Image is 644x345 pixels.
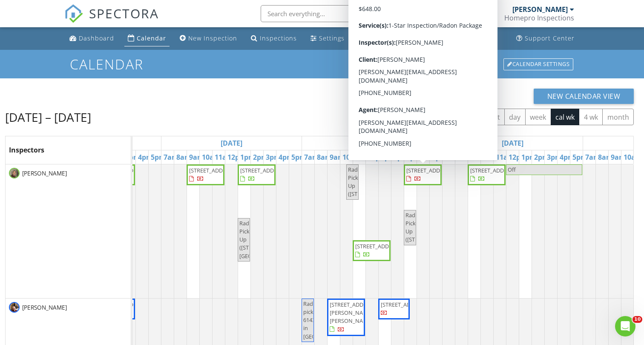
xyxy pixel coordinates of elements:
a: 12pm [366,150,389,164]
a: 4pm [417,150,436,164]
a: Support Center [513,31,578,46]
a: 5pm [430,150,449,164]
a: 8am [315,150,334,164]
div: Settings [319,34,345,42]
button: New Calendar View [534,89,634,104]
span: Radon pick 61431 in [GEOGRAPHIC_DATA] [303,300,357,340]
span: Radon Pick Up ([STREET_ADDRESS]) [405,211,457,244]
span: [STREET_ADDRESS] [381,301,428,308]
a: 9am [187,150,206,164]
iframe: Intercom live chat [615,316,635,336]
a: 5pm [289,150,308,164]
img: The Best Home Inspection Software - Spectora [64,4,83,23]
a: Calendar Settings [503,57,574,71]
a: 3pm [123,150,142,164]
a: 4pm [558,150,577,164]
a: 7am [302,150,321,164]
button: week [525,109,551,125]
a: Go to August 29, 2025 [500,136,526,150]
button: list [486,109,505,125]
div: Inspections [260,34,297,42]
div: [PERSON_NAME] [512,5,568,14]
a: 8am [596,150,615,164]
a: 3pm [404,150,423,164]
a: 3pm [264,150,283,164]
span: Radon Pick Up ([STREET_ADDRESS]) [348,166,399,198]
a: 7am [443,150,462,164]
button: day [504,109,526,125]
a: 7am [161,150,181,164]
div: Homepro Inspections [504,14,574,22]
a: 12pm [506,150,529,164]
a: 2pm [532,150,551,164]
a: 10am [200,150,223,164]
a: 1pm [379,150,398,164]
div: Dashboard [79,34,114,42]
div: Calendar [137,34,166,42]
div: Support Center [525,34,575,42]
a: 5pm [570,150,589,164]
button: [DATE] [405,109,436,125]
a: 2pm [391,150,411,164]
span: Radon Pick Up ([STREET_ADDRESS][GEOGRAPHIC_DATA]) [239,219,295,260]
a: Go to August 28, 2025 [359,136,385,150]
button: cal wk [551,109,580,125]
a: 11am [494,150,517,164]
a: Calendar [124,31,170,46]
span: [STREET_ADDRESS] [240,167,288,174]
a: 2pm [251,150,270,164]
a: 9am [609,150,628,164]
span: Off [508,166,516,173]
span: [PERSON_NAME] [20,169,69,178]
div: New Inspection [188,34,237,42]
a: 11am [353,150,376,164]
a: 8am [174,150,193,164]
a: 1pm [238,150,257,164]
span: [PERSON_NAME] [20,303,69,312]
div: Calendar Settings [503,58,573,70]
span: [STREET_ADDRESS] [470,167,518,174]
a: 3pm [545,150,564,164]
img: garth_pic.jpg [9,302,20,313]
a: 9am [328,150,347,164]
a: 9am [468,150,487,164]
a: 5pm [149,150,168,164]
span: [STREET_ADDRESS] [189,167,237,174]
input: Search everything... [261,5,431,22]
a: 4pm [276,150,296,164]
a: 1pm [519,150,538,164]
a: 11am [213,150,236,164]
a: 8am [455,150,474,164]
button: Previous [441,108,461,126]
button: month [602,109,634,125]
a: 4pm [136,150,155,164]
a: New Inspection [176,31,241,46]
a: Settings [307,31,348,46]
a: Dashboard [66,31,118,46]
span: 10 [632,316,642,323]
a: 10am [340,150,363,164]
a: Inspections [247,31,300,46]
h1: Calendar [70,57,574,72]
a: SPECTORA [64,11,159,29]
span: [STREET_ADDRESS] [406,167,454,174]
button: 4 wk [579,109,603,125]
span: [STREET_ADDRESS] [355,242,403,250]
a: 7am [583,150,602,164]
a: 10am [481,150,504,164]
h2: [DATE] – [DATE] [5,109,91,126]
span: SPECTORA [89,4,159,22]
span: [STREET_ADDRESS][PERSON_NAME][PERSON_NAME] [330,301,377,325]
button: Next [461,108,481,126]
span: Inspectors [9,145,44,155]
a: Go to August 27, 2025 [218,136,244,150]
a: 12pm [225,150,248,164]
img: img_1802.jpeg [9,168,20,178]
